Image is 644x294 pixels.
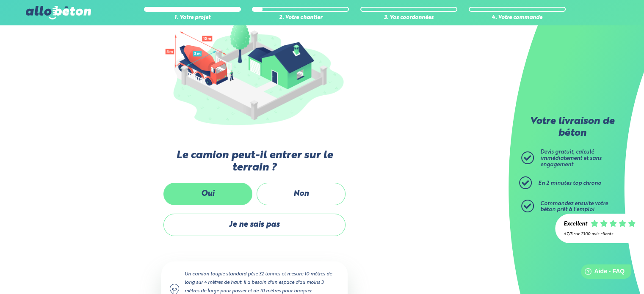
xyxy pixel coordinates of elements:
[161,149,348,174] label: Le camion peut-il entrer sur le terrain ?
[469,15,566,21] div: 4. Votre commande
[163,214,345,236] label: Je ne sais pas
[569,261,635,285] iframe: Help widget launcher
[257,183,345,205] label: Non
[144,15,241,21] div: 1. Votre projet
[360,15,457,21] div: 3. Vos coordonnées
[163,183,252,205] label: Oui
[26,6,91,19] img: allobéton
[252,15,349,21] div: 2. Votre chantier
